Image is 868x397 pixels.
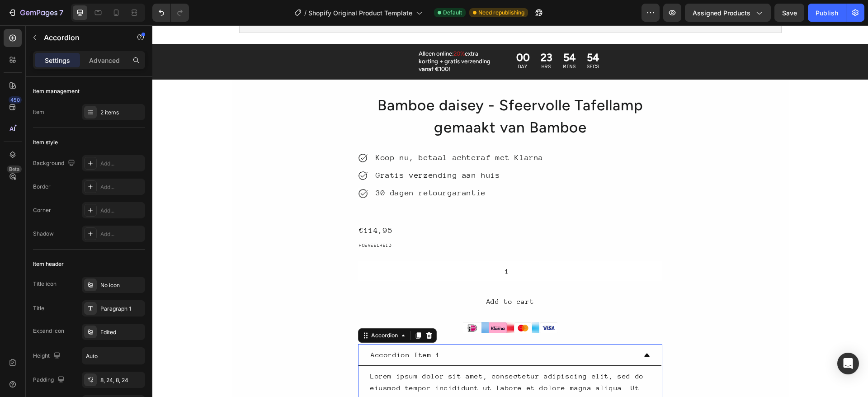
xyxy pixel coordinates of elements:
div: Item header [33,260,64,268]
span: Shopify Original Product Template [308,8,412,18]
h1: Bamboe daisey - Sfeervolle Tafellamp gemaakt van Bamboe [206,68,510,114]
div: Expand icon [33,327,64,335]
div: 8, 24, 8, 24 [100,376,143,384]
p: Advanced [89,56,120,65]
div: Item management [33,87,80,95]
div: Height [33,350,62,362]
span: / [304,8,307,18]
div: €114,95 [206,198,510,212]
div: Add... [100,207,143,215]
p: 7 [59,7,63,18]
div: Koop nu, betaal achteraf met Klarna [222,125,392,139]
p: HRS [388,38,400,45]
input: quantity [206,236,510,256]
input: Auto [82,348,145,364]
button: Save [774,4,804,22]
div: Lorem ipsum dolor sit amet, consectetur adipiscing elit, sed do eiusmod tempor incididunt ut labo... [217,344,498,392]
div: Title [33,304,44,312]
div: Title icon [33,280,57,288]
div: Padding [33,374,66,386]
div: 30 dagen retourgarantie [222,161,335,175]
div: Border [33,183,51,191]
div: Accordion [217,306,247,314]
p: SECS [434,38,447,45]
div: Add... [100,183,143,191]
div: 54 [411,27,424,38]
div: Gratis verzending aan huis [222,143,349,157]
div: Background [33,157,77,170]
button: Assigned Products [685,4,771,22]
img: Alt image [387,297,405,307]
div: Accordion Item 1 [217,322,289,337]
button: 7 [4,4,67,22]
iframe: Design area [152,25,868,397]
p: DAY [364,38,377,45]
div: Undo/Redo [152,4,189,22]
span: Need republishing [478,9,524,17]
img: Alt image [362,297,380,308]
span: Default [443,9,462,17]
div: Add to cart [334,270,382,282]
div: 2 items [100,109,143,117]
div: HOEVEELHEID [206,216,510,225]
p: Settings [45,56,70,65]
img: Alt image [311,297,329,307]
button: Add to cart [206,267,510,286]
span: Save [782,9,797,17]
div: Add... [100,160,143,168]
div: Edited [100,328,143,336]
div: 54 [434,27,447,38]
div: Beta [7,165,22,173]
div: No icon [100,281,143,289]
button: Publish [808,4,846,22]
p: Accordion [44,32,121,43]
div: Open Intercom Messenger [837,353,859,374]
span: Assigned Products [693,8,750,18]
div: 450 [9,96,22,104]
div: Corner [33,206,51,214]
div: 23 [388,27,400,38]
div: Paragraph 1 [100,305,143,313]
div: Shadow [33,230,54,238]
div: Item style [33,138,58,147]
div: Add... [100,230,143,238]
div: Publish [816,8,838,18]
img: Alt image [336,297,354,308]
p: MINS [411,38,424,45]
div: Item [33,108,44,116]
div: 00 [364,27,377,38]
